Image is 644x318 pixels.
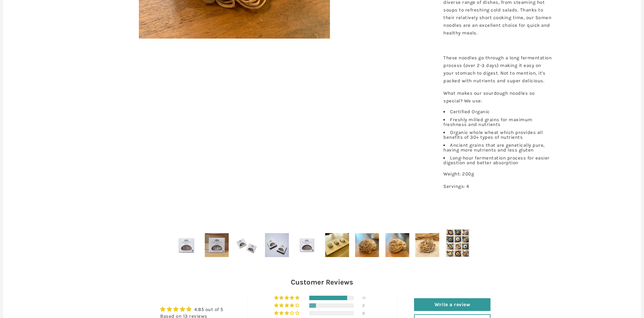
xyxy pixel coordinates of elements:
img: Organic Ancient Grain Sourdough Noodles [355,233,379,257]
li: Certified Organic [443,109,552,114]
p: Weight: 200g [443,170,552,178]
div: 15% (2) reviews with 4 star rating [274,303,301,308]
li: Ancient grains that are genetically pure, having more nutrients and less gluten [443,143,552,152]
p: Servings: 4 [443,182,552,190]
li: Long-hour fermentation process for easier digestion and better absorption [443,156,552,165]
div: 2 [362,303,370,308]
h2: Customer Reviews [136,277,508,287]
img: Organic Ancient Grain Sourdough Noodles [385,233,409,257]
p: What makes our sourdough noodles so special? We use: [443,89,552,105]
div: 11 [362,296,370,300]
div: Average rating is 4.85 stars [160,306,223,313]
img: Organic Ancient Grain Sourdough Noodles [295,233,319,257]
img: Organic Ancient Grain Sourdough Noodles [265,233,289,257]
img: Organic Ancient Grain Sourdough Noodles [325,233,349,257]
img: Organic Ancient Grain Sourdough Noodles [446,229,469,257]
p: These noodles go through a long fermentation process (over 2-3 days) making it easy on your stoma... [443,54,552,85]
a: 4.85 out of 5 [194,307,223,312]
img: Organic Ancient Grain Sourdough Noodles [205,233,229,257]
img: Organic Ancient Grain Sourdough Noodles [235,233,259,257]
div: 85% (11) reviews with 5 star rating [274,296,301,300]
li: Organic whole wheat which provides all benefits of 30+ types of nutrients [443,130,552,140]
li: Freshly milled grains for maximum freshness and nutrients [443,117,552,127]
img: Organic Ancient Grain Sourdough Noodles [175,233,198,257]
img: Organic Ancient Grain Sourdough Noodles [415,233,439,257]
a: Write a review [414,298,490,311]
